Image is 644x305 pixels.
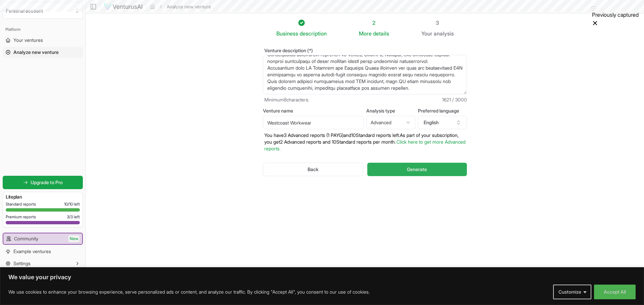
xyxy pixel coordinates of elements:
span: 10 / 10 left [64,202,80,207]
span: Standard reports [6,202,36,207]
span: 1621 / 3000 [442,96,467,103]
span: details [373,30,389,37]
button: Settings [3,258,83,269]
a: Example ventures [3,246,83,257]
span: Business [276,29,298,37]
span: Settings [13,260,31,267]
span: Your ventures [13,37,43,44]
span: Upgrade to Pro [31,179,63,186]
p: You have 3 Advanced reports (1 PAYG) and 10 Standard reports left. As part of your subscription, ... [263,132,467,152]
span: Community [14,235,38,242]
div: 2 [359,19,389,27]
h3: Lite plan [6,194,80,200]
p: We use cookies to enhance your browsing experience, serve personalized ads or content, and analyz... [8,288,370,296]
label: Venture name [263,108,364,113]
span: analysis [434,30,454,37]
button: Accept All [594,285,636,299]
span: Your [421,29,432,37]
div: Platform [3,24,83,35]
a: Your ventures [3,35,83,46]
span: Generate [407,166,427,173]
label: Preferred language [418,108,467,113]
button: Back [263,163,363,176]
button: English [418,116,467,129]
span: Analyze new venture [13,49,59,56]
a: Upgrade to Pro [3,176,83,189]
label: Venture description (*) [263,48,467,53]
p: We value your privacy [8,273,636,281]
span: Minimum 8 characters. [264,96,309,103]
button: Customize [553,285,591,299]
button: Generate [367,163,467,176]
span: description [300,30,327,37]
span: New [68,235,79,242]
span: 3 / 3 left [67,214,80,220]
span: Example ventures [13,248,51,255]
span: More [359,29,372,37]
span: Premium reports [6,214,36,220]
a: CommunityNew [3,233,82,244]
input: Optional venture name [263,116,364,129]
div: 3 [421,19,454,27]
label: Analysis type [366,108,415,113]
a: Analyze new venture [3,47,83,58]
